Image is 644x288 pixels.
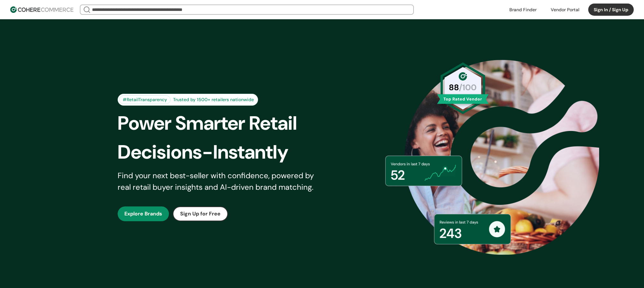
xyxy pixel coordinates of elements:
button: Sign Up for Free [173,206,228,221]
img: Cohere Logo [10,6,73,13]
div: Find your next best-seller with confidence, powered by real retail buyer insights and AI-driven b... [118,170,322,193]
div: Power Smarter Retail [118,109,333,138]
button: Explore Brands [118,206,169,221]
div: Trusted by 1500+ retailers nationwide [171,96,256,103]
button: Sign In / Sign Up [588,4,634,16]
div: Decisions-Instantly [118,138,333,167]
div: #RetailTransparency [119,95,171,104]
